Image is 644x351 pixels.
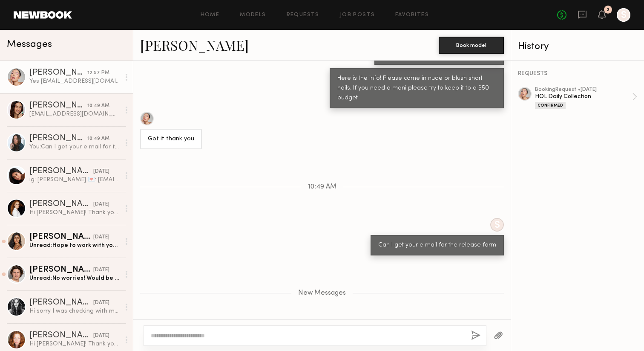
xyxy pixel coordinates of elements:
div: [DATE] [93,168,109,176]
div: Got it thank you [148,134,194,144]
a: Home [201,12,220,18]
span: 10:49 AM [308,183,336,191]
div: HOL Daily Collection [535,93,632,101]
div: Yes [EMAIL_ADDRESS][DOMAIN_NAME] [29,77,120,85]
div: Confirmed [535,102,566,109]
div: [PERSON_NAME] [29,299,93,307]
div: Can I get your e mail for the release form [378,241,496,250]
div: Here is the info! Please come in nude or blush short nails. If you need a mani please try to keep... [337,74,496,103]
div: Hi [PERSON_NAME]! Thank you so much for reaching out. I have so many bookings coming in that I’m ... [29,340,120,348]
div: You: Can I get your e mail for the release form [29,143,120,151]
div: 10:49 AM [87,135,109,143]
div: [DATE] [93,299,109,307]
div: [PERSON_NAME] [29,233,93,241]
div: 10:49 AM [87,102,109,110]
div: ig: [PERSON_NAME] 💌: [EMAIL_ADDRESS][DOMAIN_NAME] [29,176,120,184]
div: [PERSON_NAME] [29,167,93,176]
a: Favorites [395,12,429,18]
a: Requests [287,12,319,18]
div: Hi [PERSON_NAME]! Thank you for reaching out I just got access back to my newbook! I’m currently ... [29,209,120,217]
div: [EMAIL_ADDRESS][DOMAIN_NAME] [29,110,120,118]
a: S [617,8,630,22]
div: History [518,42,637,52]
div: Hi sorry I was checking with my agent about availability. I’m not sure I can do it for that low o... [29,307,120,315]
a: [PERSON_NAME] [140,36,249,54]
span: Messages [7,40,52,49]
button: Book model [439,37,504,54]
div: [PERSON_NAME] [29,69,87,77]
a: Models [240,12,266,18]
div: [DATE] [93,233,109,241]
div: Unread: Hope to work with you in the future 🤍 [29,241,120,249]
div: [PERSON_NAME] [29,331,93,340]
div: 2 [607,8,609,12]
div: [PERSON_NAME] [29,134,87,143]
div: 12:57 PM [87,69,109,77]
div: [DATE] [93,266,109,274]
a: bookingRequest •[DATE]HOL Daily CollectionConfirmed [535,87,637,109]
a: Job Posts [340,12,375,18]
span: New Messages [298,290,346,297]
div: booking Request • [DATE] [535,87,632,93]
div: Unread: No worries! Would be great to work together on something else in the future. Thanks for l... [29,274,120,282]
div: [DATE] [93,200,109,209]
div: [PERSON_NAME] [29,266,93,274]
div: [PERSON_NAME] [29,200,93,209]
div: [PERSON_NAME] [29,102,87,110]
div: REQUESTS [518,71,637,77]
div: [DATE] [93,332,109,340]
a: Book model [439,41,504,48]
